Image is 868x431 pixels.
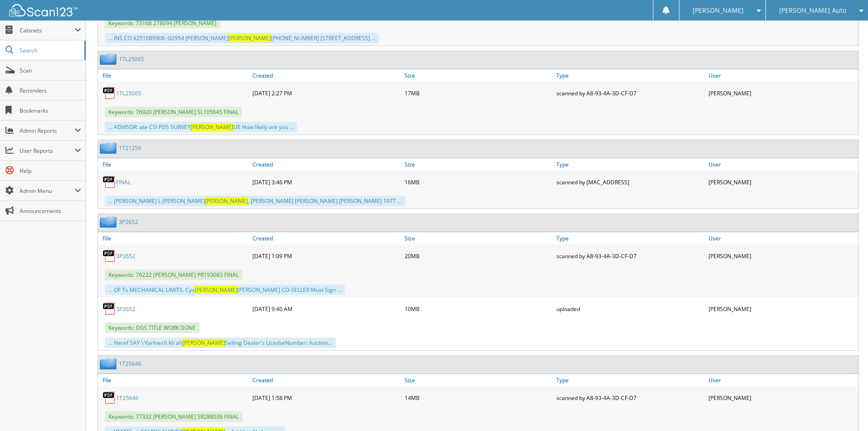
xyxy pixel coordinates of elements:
[119,144,141,152] a: 1T21259
[105,270,242,280] span: Keywords: 76222 [PERSON_NAME] PR193083 FINAL
[250,69,402,82] a: Created
[9,4,77,16] img: scan123-logo-white.svg
[20,147,75,155] span: User Reports
[100,53,119,65] img: folder2.png
[554,300,706,318] div: uploaded
[554,158,706,171] a: Type
[105,122,297,132] div: ... ADVISOR: ate CSI PDS SURVEY UE How likely are you ...
[228,34,271,42] span: [PERSON_NAME]
[116,305,135,313] a: 3P2652
[103,302,116,316] img: PDF.png
[20,87,81,94] span: Reminders
[20,127,75,135] span: Admin Reports
[205,197,248,205] span: [PERSON_NAME]
[20,207,81,215] span: Announcements
[116,89,141,97] a: 1TL25065
[98,69,250,82] a: File
[105,411,242,422] span: Keywords: 77332 [PERSON_NAME] SR288036 FINAL
[402,173,555,191] div: 16MB
[105,18,220,28] span: Keywords: 73168 278094 [PERSON_NAME]
[706,173,858,191] div: [PERSON_NAME]
[554,173,706,191] div: scanned by [MAC_ADDRESS]
[554,374,706,386] a: Type
[103,391,116,405] img: PDF.png
[706,247,858,265] div: [PERSON_NAME]
[105,285,345,295] div: ... OF Ts MECHANICAL LIMITS. Cys [PERSON_NAME] CO-SELLER Must Sign ...
[100,358,119,369] img: folder2.png
[20,187,75,195] span: Admin Menu
[554,247,706,265] div: scanned by A8-93-4A-3D-CF-D7
[116,394,139,402] a: 1T25646
[402,158,555,171] a: Size
[103,249,116,263] img: PDF.png
[100,216,119,228] img: folder2.png
[402,69,555,82] a: Size
[20,47,80,54] span: Search
[20,26,75,34] span: Cabinets
[779,8,846,13] span: [PERSON_NAME] Auto
[250,173,402,191] div: [DATE] 3:46 PM
[195,286,237,294] span: [PERSON_NAME]
[190,123,233,131] span: [PERSON_NAME]
[119,360,141,368] a: 1T25646
[105,107,242,117] span: Keywords: 76920 [PERSON_NAME] SL105645 FINAL
[250,300,402,318] div: [DATE] 9:40 AM
[250,232,402,244] a: Created
[20,67,81,74] span: Scan
[250,374,402,386] a: Created
[554,69,706,82] a: Type
[693,8,744,13] span: [PERSON_NAME]
[402,389,555,407] div: 14MB
[706,389,858,407] div: [PERSON_NAME]
[98,232,250,244] a: File
[250,158,402,171] a: Created
[105,338,336,348] div: ... Heref SAY \ Varlnes\\ kh ah Selling Dealer's LicedseNumber: Auction...
[250,247,402,265] div: [DATE] 1:09 PM
[402,84,555,102] div: 17MB
[119,55,144,63] a: 1TL25065
[250,84,402,102] div: [DATE] 2:27 PM
[116,252,135,260] a: 3P2652
[98,374,250,386] a: File
[706,374,858,386] a: User
[402,247,555,265] div: 20MB
[103,86,116,100] img: PDF.png
[20,167,81,175] span: Help
[100,142,119,154] img: folder2.png
[706,300,858,318] div: [PERSON_NAME]
[402,374,555,386] a: Size
[250,389,402,407] div: [DATE] 1:58 PM
[98,158,250,171] a: File
[554,84,706,102] div: scanned by A8-93-4A-3D-CF-D7
[822,387,868,431] iframe: Chat Widget
[105,196,405,206] div: ... [PERSON_NAME] L [PERSON_NAME] , [PERSON_NAME] [PERSON_NAME] [PERSON_NAME] 1977 ...
[402,232,555,244] a: Size
[105,33,379,43] div: ... INS CO 4251089906 -02954 [PERSON_NAME] [PHONE_NUMBER] [STREET_ADDRESS] ...
[20,107,81,114] span: Bookmarks
[402,300,555,318] div: 10MB
[105,322,200,333] span: Keywords: DGS TITLE WORK DONE
[706,84,858,102] div: [PERSON_NAME]
[554,389,706,407] div: scanned by A8-93-4A-3D-CF-D7
[103,175,116,189] img: PDF.png
[706,158,858,171] a: User
[554,232,706,244] a: Type
[119,218,138,226] a: 3P2652
[116,178,131,186] a: FINAL
[182,339,225,347] span: [PERSON_NAME]
[706,69,858,82] a: User
[706,232,858,244] a: User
